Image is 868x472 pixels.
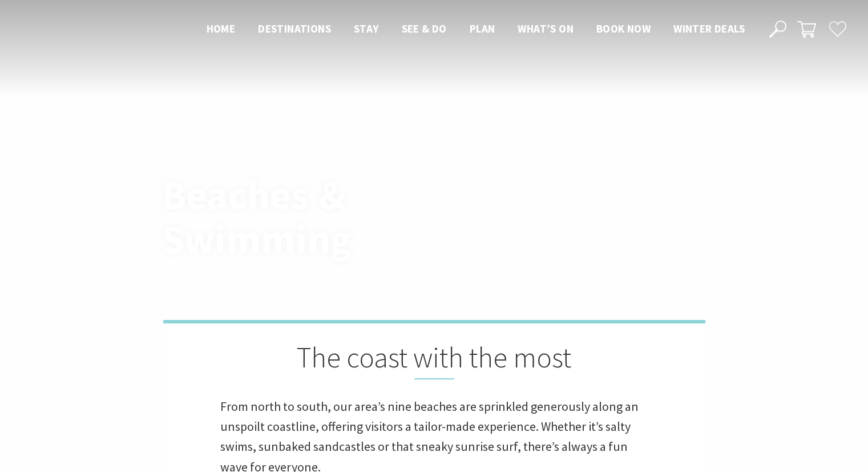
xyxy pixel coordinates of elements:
a: Home [162,154,187,167]
span: What’s On [518,22,574,35]
a: Experience [196,154,248,167]
h1: Beaches & Swimming [162,174,485,262]
nav: Main Menu [195,20,756,39]
li: Beaches & Swimming [260,153,349,168]
span: Home [207,22,236,35]
h2: The coast with the most [220,341,648,379]
span: Plan [470,22,495,35]
span: See & Do [402,22,447,35]
span: Stay [354,22,379,35]
span: Book now [596,22,651,35]
span: Destinations [258,22,331,35]
span: Winter Deals [673,22,745,35]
